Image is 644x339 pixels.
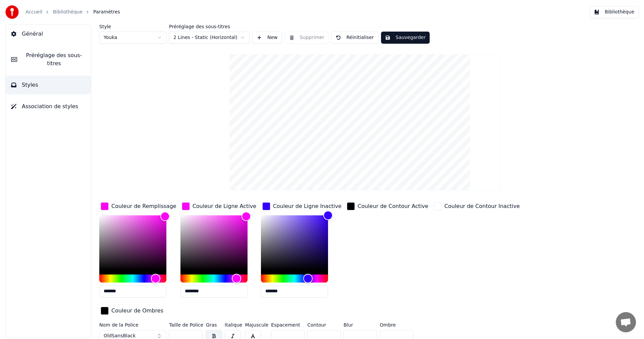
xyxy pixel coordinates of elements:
div: Color [99,215,166,270]
nav: breadcrumb [25,9,120,15]
div: Couleur de Contour Active [358,202,428,210]
button: Couleur de Ligne Inactive [261,201,343,212]
a: Accueil [25,9,42,15]
label: Gras [206,323,222,327]
button: Couleur de Contour Active [345,201,430,212]
div: Couleur de Ombres [111,307,163,315]
a: Ouvrir le chat [616,312,636,332]
a: Bibliothèque [53,9,83,15]
button: Couleur de Contour Inactive [432,201,521,212]
button: Couleur de Ligne Active [180,201,258,212]
label: Italique [225,323,242,327]
span: Préréglage des sous-titres [22,51,86,68]
button: Bibliothèque [590,6,639,18]
div: Hue [99,274,166,283]
button: New [252,32,282,44]
label: Majuscule [245,323,268,327]
label: Style [99,24,166,29]
label: Préréglage des sous-titres [169,24,250,29]
label: Contour [307,323,341,327]
div: Couleur de Contour Inactive [444,202,520,210]
label: Nom de la Police [99,323,166,327]
div: Color [180,215,248,270]
label: Espacement [271,323,305,327]
label: Taille de Police [169,323,203,327]
div: Couleur de Remplissage [111,202,176,210]
div: Color [261,215,328,270]
button: Préréglage des sous-titres [6,46,91,73]
div: Hue [261,274,328,283]
button: Réinitialiser [331,32,378,44]
button: Général [6,25,91,43]
button: Styles [6,76,91,94]
button: Couleur de Ombres [99,305,165,316]
div: Hue [180,274,248,283]
label: Blur [343,323,377,327]
div: Couleur de Ligne Active [193,202,256,210]
button: Association de styles [6,97,91,116]
button: Sauvegarder [381,32,430,44]
button: Couleur de Remplissage [99,201,178,212]
span: Styles [22,81,38,89]
div: Couleur de Ligne Inactive [273,202,341,210]
span: Paramètres [93,9,120,15]
span: Général [22,30,43,38]
label: Ombre [380,323,413,327]
span: Association de styles [22,102,78,111]
img: youka [5,5,19,19]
